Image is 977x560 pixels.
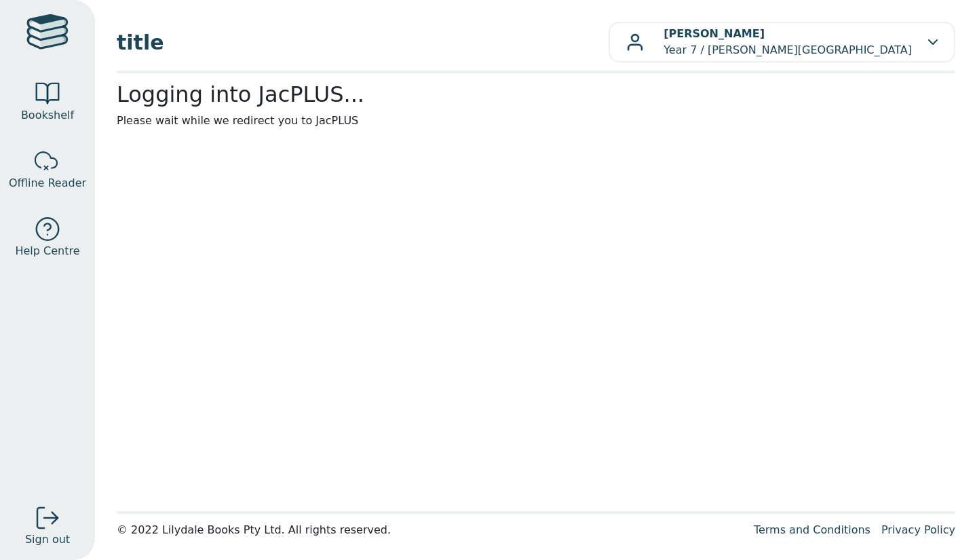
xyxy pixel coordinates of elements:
span: Offline Reader [9,175,86,191]
div: © 2022 Lilydale Books Pty Ltd. All rights reserved. [117,522,743,538]
span: title [117,27,609,58]
a: Privacy Policy [881,523,955,536]
h2: Logging into JacPLUS... [117,81,955,107]
span: Bookshelf [21,107,74,124]
a: Terms and Conditions [754,523,870,536]
span: Help Centre [15,243,79,259]
span: Sign out [25,531,70,548]
p: Please wait while we redirect you to JacPLUS [117,113,955,129]
button: [PERSON_NAME]Year 7 / [PERSON_NAME][GEOGRAPHIC_DATA] [609,22,955,62]
b: [PERSON_NAME] [664,27,765,40]
p: Year 7 / [PERSON_NAME][GEOGRAPHIC_DATA] [664,26,912,58]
